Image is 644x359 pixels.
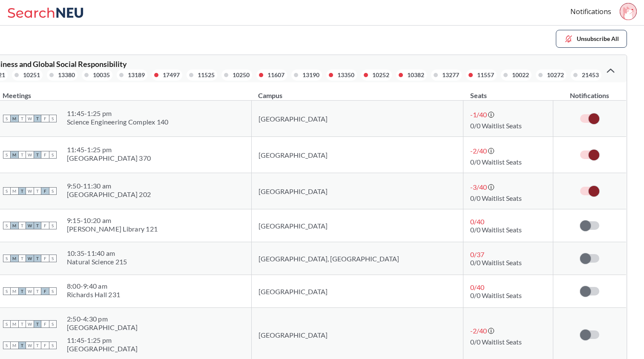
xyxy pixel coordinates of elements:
span: M [11,287,18,295]
div: 11607 [267,70,285,80]
span: F [41,151,49,159]
span: 0/0 Waitlist Seats [470,338,522,346]
span: M [11,255,18,262]
td: [GEOGRAPHIC_DATA] [251,209,463,242]
span: T [34,320,41,328]
span: 0 / 37 [470,250,484,258]
span: T [18,187,26,195]
span: S [49,342,57,349]
div: 13277 [442,70,459,80]
div: 2:50 - 4:30 pm [67,315,138,323]
span: S [49,115,57,122]
td: [GEOGRAPHIC_DATA] [251,101,463,137]
div: 11557 [477,70,494,80]
span: M [11,151,18,159]
th: Notifications [553,82,626,101]
th: Campus [251,82,463,101]
span: 0/0 Waitlist Seats [470,122,522,130]
span: -2 / 40 [470,147,487,155]
div: 10382 [407,70,424,80]
span: 0/0 Waitlist Seats [470,226,522,234]
span: F [41,115,49,122]
span: W [26,320,34,328]
div: 11:45 - 1:25 pm [67,109,169,118]
span: T [18,115,26,122]
div: 11:45 - 1:25 pm [67,145,151,154]
span: F [41,222,49,229]
span: F [41,255,49,262]
span: S [49,187,57,195]
span: 0/0 Waitlist Seats [470,158,522,166]
div: 13350 [337,70,354,80]
td: [GEOGRAPHIC_DATA], [GEOGRAPHIC_DATA] [251,242,463,275]
div: [PERSON_NAME] Library 121 [67,225,158,233]
span: 0/0 Waitlist Seats [470,291,522,299]
span: M [11,320,18,328]
span: T [18,320,26,328]
span: W [26,287,34,295]
span: -2 / 40 [470,327,487,335]
span: S [49,287,57,295]
span: S [3,151,11,159]
span: -3 / 40 [470,183,487,191]
span: S [3,342,11,349]
div: 10035 [93,70,110,80]
span: W [26,151,34,159]
span: S [3,187,11,195]
span: 0/0 Waitlist Seats [470,194,522,202]
span: S [49,320,57,328]
span: F [41,187,49,195]
span: T [18,287,26,295]
img: unsubscribe.svg [564,34,573,43]
span: T [34,187,41,195]
span: S [3,115,11,122]
span: S [3,287,11,295]
div: 21453 [582,70,599,80]
div: 13189 [128,70,145,80]
span: S [49,151,57,159]
span: S [3,222,11,229]
span: T [34,287,41,295]
span: F [41,287,49,295]
span: W [26,222,34,229]
span: M [11,222,18,229]
span: T [18,342,26,349]
span: T [34,115,41,122]
span: W [26,187,34,195]
div: 9:15 - 10:20 am [67,216,158,225]
div: 10251 [23,70,40,80]
a: Notifications [570,7,611,16]
div: Science Engineering Complex 140 [67,118,169,126]
div: 8:00 - 9:40 am [67,282,120,290]
div: [GEOGRAPHIC_DATA] 370 [67,154,151,162]
div: 9:50 - 11:30 am [67,182,151,190]
td: [GEOGRAPHIC_DATA] [251,137,463,173]
div: Natural Science 215 [67,258,127,266]
div: 10:35 - 11:40 am [67,249,127,258]
span: T [34,342,41,349]
div: 13190 [302,70,319,80]
span: 0/0 Waitlist Seats [470,258,522,266]
div: [GEOGRAPHIC_DATA] [67,345,138,353]
span: S [3,320,11,328]
span: W [26,342,34,349]
div: 11:45 - 1:25 pm [67,336,138,345]
span: T [18,255,26,262]
span: S [49,222,57,229]
span: T [34,255,41,262]
div: 10272 [547,70,564,80]
span: T [34,151,41,159]
div: 17497 [163,70,180,80]
span: T [34,222,41,229]
div: [GEOGRAPHIC_DATA] 202 [67,190,151,199]
span: 0 / 40 [470,217,484,226]
td: [GEOGRAPHIC_DATA] [251,275,463,308]
div: Richards Hall 231 [67,290,120,299]
span: -1 / 40 [470,110,487,119]
div: 10250 [233,70,250,80]
span: M [11,342,18,349]
span: 0 / 40 [470,283,484,291]
span: S [3,255,11,262]
div: 13380 [58,70,75,80]
span: W [26,255,34,262]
